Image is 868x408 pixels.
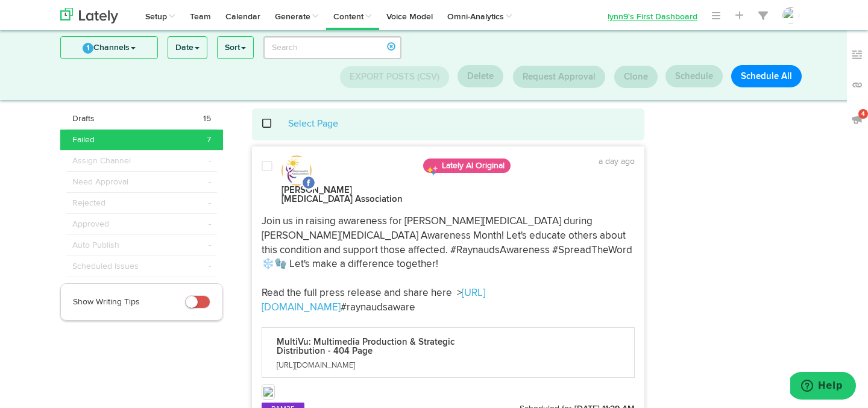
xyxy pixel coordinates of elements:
button: Delete [458,65,503,87]
img: logo_lately_bg_light.svg [60,8,118,24]
span: - [209,260,211,272]
a: Sort [218,37,253,58]
span: Clone [624,72,648,81]
button: Export Posts (CSV) [340,66,449,88]
span: Approved [72,218,109,230]
img: facebook.svg [301,175,316,190]
a: Select Page [288,119,338,129]
button: Schedule [665,65,723,87]
span: Rejected [72,197,105,209]
p: MultiVu: Multimedia Production & Strategic Distribution - 404 Page [277,337,484,356]
p: Join us in raising awareness for [PERSON_NAME][MEDICAL_DATA] during [PERSON_NAME][MEDICAL_DATA] A... [262,215,635,315]
input: Search [263,36,401,59]
strong: [PERSON_NAME][MEDICAL_DATA] Association [281,186,403,204]
img: links_off.svg [851,79,863,91]
span: Lately AI Original [423,158,511,173]
p: [URL][DOMAIN_NAME] [277,362,484,370]
a: Date [168,37,207,58]
iframe: Opens a widget where you can find more information [790,372,856,402]
span: Auto Publish [72,239,119,251]
time: a day ago [599,157,635,166]
img: keywords_off.svg [851,49,863,61]
span: 4 [858,109,868,119]
span: Assign Channel [72,155,131,167]
span: Drafts [72,113,95,125]
span: - [209,155,211,167]
span: - [209,197,211,209]
button: Clone [614,66,658,88]
span: Need Approval [72,176,128,188]
span: Scheduled Issues [72,260,139,272]
span: 7 [207,134,211,146]
span: Failed [72,134,95,146]
span: - [209,218,211,230]
a: [URL][DOMAIN_NAME] [262,288,485,313]
img: picture [281,155,312,186]
span: - [209,239,211,251]
span: Show Writing Tips [73,298,140,306]
button: Schedule All [731,65,802,87]
img: OhcUycdS6u5e6MDkMfFl [782,7,799,24]
a: 1Channels [61,37,157,58]
button: Request Approval [513,66,605,88]
span: 15 [203,113,211,125]
img: sparkles.png [426,165,438,177]
span: Request Approval [523,72,596,81]
span: - [209,176,211,188]
img: announcements_off.svg [851,113,863,125]
span: 1 [83,43,93,54]
img: 9JpE7FWMRLiR9ybOmav7 [263,387,273,397]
